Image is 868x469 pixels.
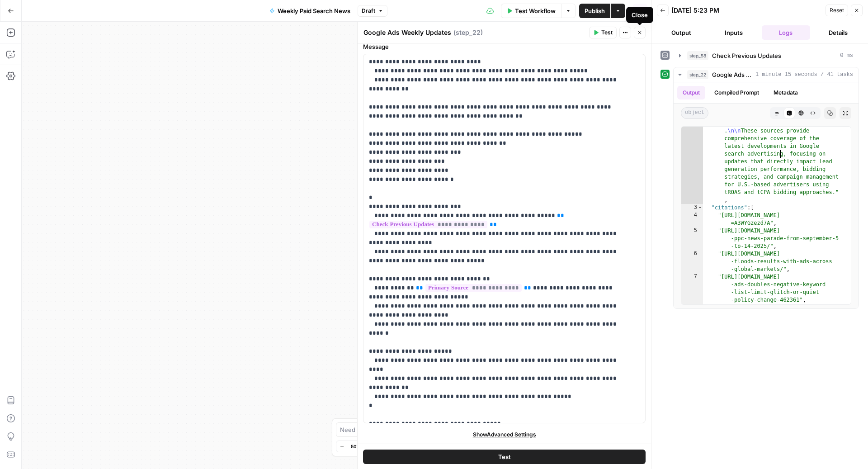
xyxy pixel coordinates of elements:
[681,250,703,273] div: 6
[473,431,536,439] span: Show Advanced Settings
[358,5,387,17] button: Draft
[453,28,483,37] span: ( step_22 )
[840,52,853,60] span: 0 ms
[681,304,703,319] div: 8
[709,25,758,40] button: Inputs
[681,273,703,304] div: 7
[632,10,648,19] div: Close
[498,452,511,461] span: Test
[698,204,703,212] span: Toggle code folding, rows 3 through 21
[674,48,859,63] button: 0 ms
[585,6,605,15] span: Publish
[681,204,703,212] div: 3
[515,6,556,15] span: Test Workflow
[363,449,646,464] button: Test
[677,86,705,99] button: Output
[681,107,708,119] span: object
[363,28,451,37] textarea: Google Ads Weekly Updates
[687,51,708,60] span: step_58
[755,71,853,79] span: 1 minute 15 seconds / 41 tasks
[681,227,703,250] div: 5
[681,212,703,227] div: 4
[351,443,361,450] span: 50%
[589,27,617,38] button: Test
[712,70,752,79] span: Google Ads Weekly Updates
[264,4,356,18] button: Weekly Paid Search News
[712,51,781,60] span: Check Previous Updates
[768,86,803,99] button: Metadata
[762,25,811,40] button: Logs
[674,82,859,308] div: 1 minute 15 seconds / 41 tasks
[814,25,863,40] button: Details
[657,25,706,40] button: Output
[826,5,848,16] button: Reset
[687,70,708,79] span: step_22
[674,67,859,82] button: 1 minute 15 seconds / 41 tasks
[501,4,561,18] button: Test Workflow
[601,28,613,37] span: Test
[363,42,646,51] label: Message
[579,4,610,18] button: Publish
[830,6,844,14] span: Reset
[278,6,350,15] span: Weekly Paid Search News
[362,7,375,15] span: Draft
[709,86,764,99] button: Compiled Prompt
